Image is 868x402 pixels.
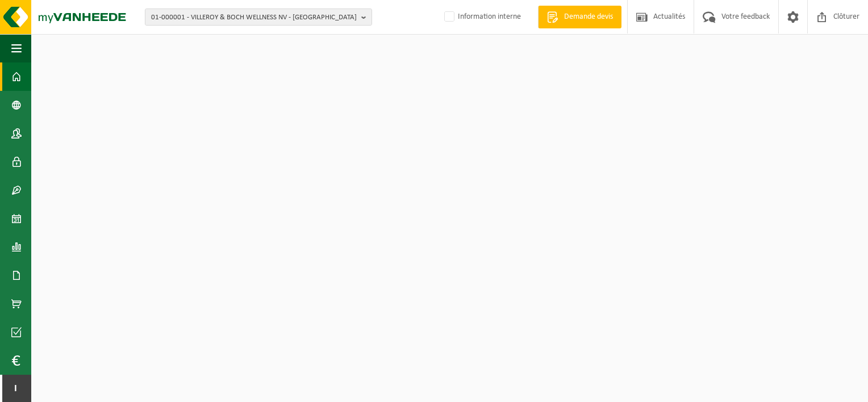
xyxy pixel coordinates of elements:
[145,9,372,26] button: 01-000001 - VILLEROY & BOCH WELLNESS NV - [GEOGRAPHIC_DATA]
[151,9,357,26] span: 01-000001 - VILLEROY & BOCH WELLNESS NV - [GEOGRAPHIC_DATA]
[442,9,521,26] label: Information interne
[538,6,621,28] a: Demande devis
[561,11,616,23] span: Demande devis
